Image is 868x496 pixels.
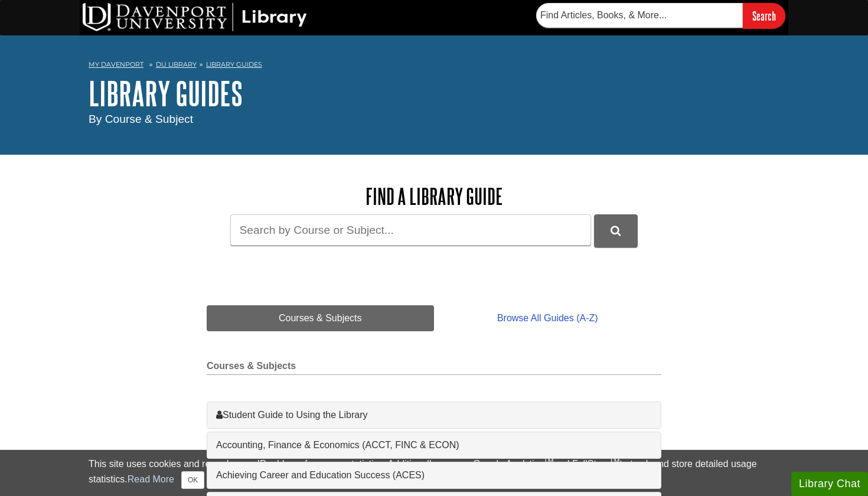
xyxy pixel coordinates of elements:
[207,361,661,375] h2: Courses & Subjects
[216,438,652,452] a: Accounting, Finance & Economics (ACCT, FINC & ECON)
[791,472,868,496] button: Library Chat
[434,305,661,331] a: Browse All Guides (A-Z)
[743,3,785,28] input: Search
[128,474,174,484] a: Read More
[207,184,661,208] h2: Find a Library Guide
[536,3,743,28] input: Find Articles, Books, & More...
[156,60,197,68] a: DU Library
[216,408,652,422] a: Student Guide to Using the Library
[89,111,779,128] div: By Course & Subject
[89,60,143,70] a: My Davenport
[89,76,779,111] h1: Library Guides
[536,3,785,28] form: Searches DU Library's articles, books, and more
[89,457,779,489] div: This site uses cookies and records your IP address for usage statistics. Additionally, we use Goo...
[207,305,434,331] a: Courses & Subjects
[611,226,621,236] i: Search Library Guides
[181,471,204,489] button: Close
[206,60,262,68] a: Library Guides
[230,214,591,246] input: Search by Course or Subject...
[89,57,779,76] nav: breadcrumb
[83,3,307,31] img: DU Library
[216,468,652,482] a: Achieving Career and Education Success (ACES)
